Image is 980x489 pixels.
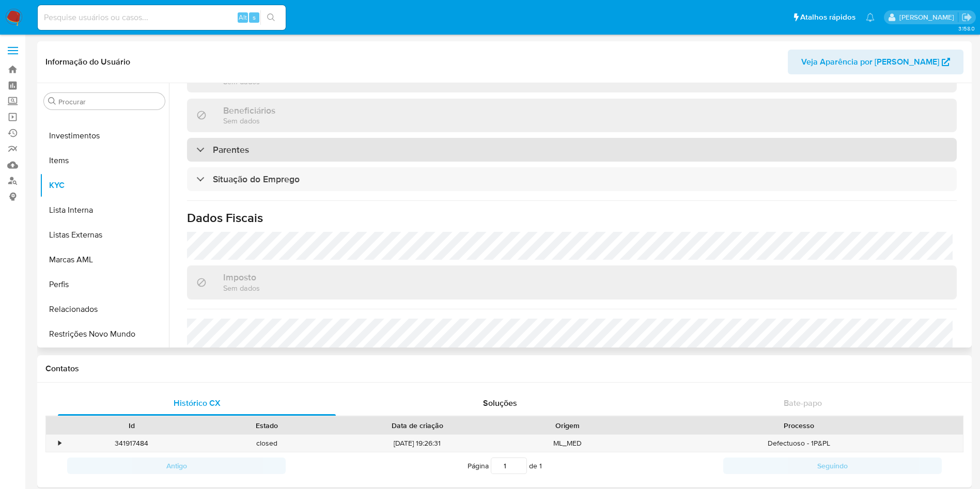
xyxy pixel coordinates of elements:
[723,458,942,474] button: Seguindo
[507,420,628,431] div: Origem
[213,173,300,185] h3: Situação do Emprego
[40,247,169,272] button: Marcas AML
[199,435,335,452] div: closed
[40,148,169,173] button: Items
[643,420,956,431] div: Processo
[67,458,286,474] button: Antigo
[342,420,493,431] div: Data de criação
[223,116,275,125] p: Sem dados
[187,138,957,162] div: Parentes
[539,461,542,471] span: 1
[40,272,169,297] button: Perfis
[223,272,260,283] h3: Imposto
[253,12,256,22] span: s
[239,12,247,22] span: Alt
[71,420,192,431] div: Id
[866,13,875,22] a: Notificações
[801,50,939,74] span: Veja Aparência por [PERSON_NAME]
[784,397,822,409] span: Bate-papo
[187,210,957,226] h1: Dados Fiscais
[335,435,500,452] div: [DATE] 19:26:31
[899,12,958,22] p: magno.ferreira@mercadopago.com.br
[260,10,282,25] button: search-icon
[38,11,286,24] input: Pesquise usuários ou casos...
[40,198,169,223] button: Lista Interna
[58,97,161,106] input: Procurar
[213,144,249,155] h3: Parentes
[45,364,963,374] h1: Contatos
[468,458,542,474] span: Página de
[223,76,325,86] p: Sem dados
[40,123,169,148] button: Investimentos
[187,99,957,132] div: BeneficiáriosSem dados
[483,397,517,409] span: Soluções
[187,167,957,191] div: Situação do Emprego
[207,420,328,431] div: Estado
[174,397,221,409] span: Histórico CX
[40,322,169,346] button: Restrições Novo Mundo
[187,265,957,299] div: ImpostoSem dados
[635,435,963,452] div: Defectuoso - 1P&PL
[48,97,56,105] button: Procurar
[788,50,963,74] button: Veja Aparência por [PERSON_NAME]
[223,283,260,293] p: Sem dados
[40,223,169,247] button: Listas Externas
[45,57,130,67] h1: Informação do Usuário
[800,12,855,23] span: Atalhos rápidos
[40,173,169,198] button: KYC
[500,435,635,452] div: ML_MED
[58,438,61,448] div: •
[40,297,169,322] button: Relacionados
[223,105,275,116] h3: Beneficiários
[961,12,972,23] a: Sair
[64,435,199,452] div: 341917484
